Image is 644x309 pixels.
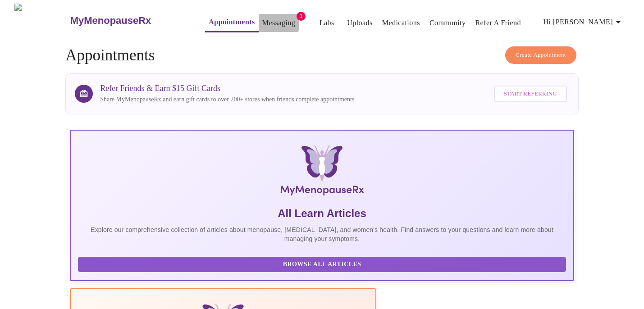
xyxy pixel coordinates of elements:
[154,145,490,199] img: MyMenopauseRx Logo
[87,259,557,270] span: Browse All Articles
[475,17,521,29] a: Refer a Friend
[505,46,576,64] button: Create Appointment
[297,12,306,21] span: 1
[78,260,568,268] a: Browse All Articles
[320,17,334,29] a: Labs
[70,15,151,27] h3: MyMenopauseRx
[379,14,424,32] button: Medications
[209,16,255,28] a: Appointments
[312,14,341,32] button: Labs
[429,17,466,29] a: Community
[494,86,567,102] button: Start Referring
[504,89,557,99] span: Start Referring
[544,16,624,28] span: Hi [PERSON_NAME]
[65,46,579,64] h4: Appointments
[516,50,566,60] span: Create Appointment
[78,225,566,243] p: Explore our comprehensive collection of articles about menopause, [MEDICAL_DATA], and women's hea...
[78,257,566,273] button: Browse All Articles
[100,84,354,93] h3: Refer Friends & Earn $15 Gift Cards
[343,14,376,32] button: Uploads
[205,13,258,32] button: Appointments
[347,17,373,29] a: Uploads
[262,17,295,29] a: Messaging
[471,14,525,32] button: Refer a Friend
[14,4,69,37] img: MyMenopauseRx Logo
[78,206,566,221] h5: All Learn Articles
[426,14,470,32] button: Community
[382,17,420,29] a: Medications
[69,5,187,36] a: MyMenopauseRx
[259,14,299,32] button: Messaging
[492,81,569,107] a: Start Referring
[540,13,627,31] button: Hi [PERSON_NAME]
[100,95,354,104] p: Share MyMenopauseRx and earn gift cards to over 200+ stores when friends complete appointments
